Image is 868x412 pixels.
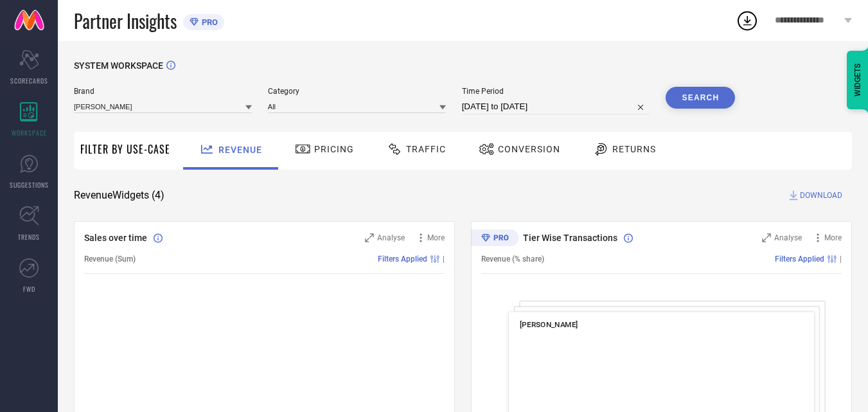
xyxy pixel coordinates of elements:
span: Returns [612,144,656,154]
input: Select time period [462,99,650,114]
span: [PERSON_NAME] [520,320,578,329]
span: | [443,255,445,264]
span: More [427,233,445,242]
span: SYSTEM WORKSPACE [74,60,163,71]
span: Conversion [498,144,560,154]
span: Sales over time [84,233,147,243]
span: Brand [74,87,252,96]
span: PRO [199,17,218,27]
svg: Zoom [762,233,771,242]
span: SUGGESTIONS [10,180,49,190]
span: Filter By Use-Case [80,141,170,157]
span: FWD [23,284,35,294]
button: Search [666,87,735,109]
span: Revenue (% share) [481,255,544,264]
span: Revenue Widgets ( 4 ) [74,189,164,202]
div: Premium [471,229,518,249]
span: Filters Applied [378,255,427,264]
span: SCORECARDS [10,76,48,85]
span: Revenue (Sum) [84,255,136,264]
span: Pricing [314,144,354,154]
span: Time Period [462,87,650,96]
span: WORKSPACE [12,128,47,138]
span: Traffic [406,144,446,154]
span: Partner Insights [74,8,177,34]
span: More [824,233,842,242]
span: Analyse [774,233,802,242]
span: | [840,255,842,264]
span: Filters Applied [775,255,824,264]
span: TRENDS [18,232,40,242]
span: Tier Wise Transactions [523,233,617,243]
span: Analyse [377,233,405,242]
span: Category [268,87,446,96]
span: Revenue [218,145,262,155]
div: Open download list [736,9,759,32]
svg: Zoom [365,233,374,242]
span: DOWNLOAD [800,189,842,202]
